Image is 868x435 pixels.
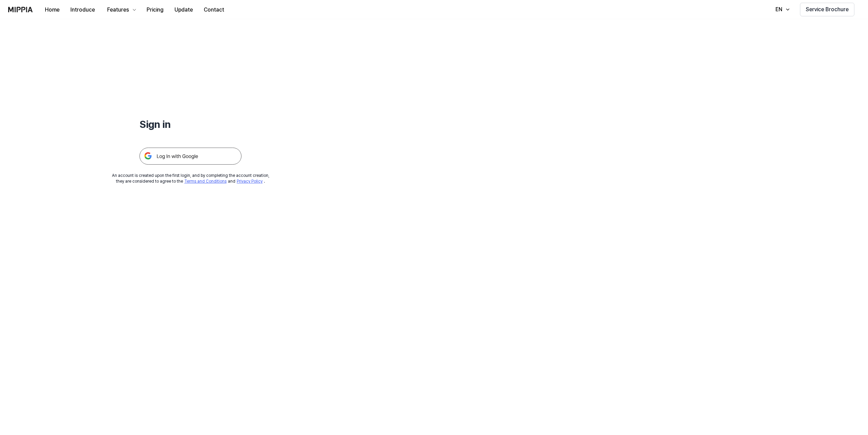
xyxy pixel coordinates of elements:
div: An account is created upon the first login, and by completing the account creation, they are cons... [112,173,269,184]
a: Update [169,0,198,19]
a: Terms and Conditions [184,179,227,184]
div: Features [106,6,130,14]
button: Features [100,3,141,17]
img: logo [8,7,33,12]
button: Contact [198,3,230,17]
button: Home [39,3,65,17]
a: Privacy Policy [237,179,263,184]
img: 구글 로그인 버튼 [139,148,241,165]
h1: Sign in [139,117,241,131]
button: EN [769,3,795,16]
div: EN [774,5,784,14]
button: Service Brochure [800,3,854,16]
button: Pricing [141,3,169,17]
button: Update [169,3,198,17]
button: Introduce [65,3,100,17]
